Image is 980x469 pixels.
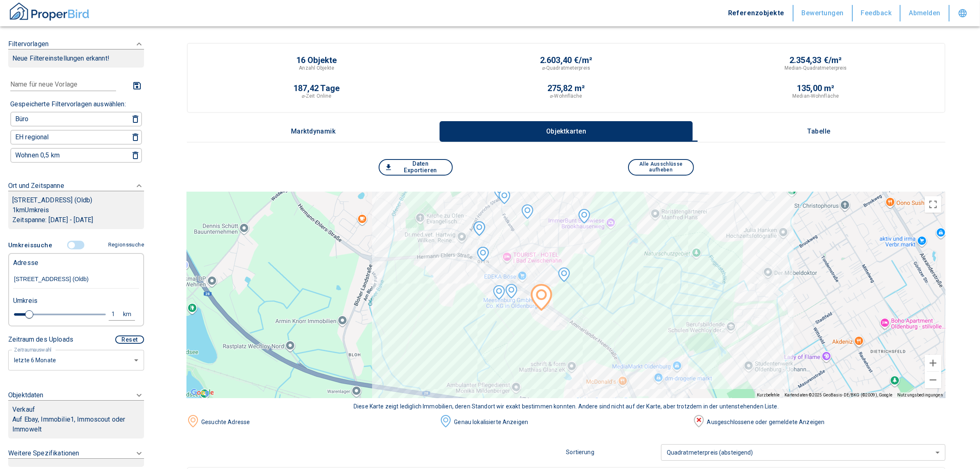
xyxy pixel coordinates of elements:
[15,116,29,122] p: Büro
[901,5,950,21] button: Abmelden
[693,415,705,427] img: image
[8,237,56,253] button: Umkreissuche
[798,128,840,135] p: Tabelle
[10,99,126,109] p: Gespeicherte Filtervorlagen auswählen:
[12,113,119,125] button: Büro
[8,31,144,76] div: FiltervorlagenNeue Filtereinstellungen erkannt!
[784,393,892,397] span: Kartendaten ©2025 GeoBasis-DE/BKG (©2009), Google
[187,415,199,427] img: image
[8,1,91,22] img: ProperBird Logo and Home Button
[12,195,140,205] p: [STREET_ADDRESS] (Oldb)
[189,387,216,398] a: Dieses Gebiet in Google Maps öffnen (in neuem Fenster)
[291,128,336,135] p: Marktdynamik
[12,415,140,434] p: Auf Ebay, Immobilie1, Immoscout oder Immowelt
[379,159,453,176] button: Daten Exportieren
[8,39,49,49] p: Filtervorlagen
[440,415,452,427] img: image
[12,215,140,225] p: Zeitspanne: [DATE] - [DATE]
[8,385,144,443] div: ObjektdatenVerkaufAuf Ebay, Immobilie1, Immoscout oder Immowelt
[897,393,943,397] a: Nutzungsbedingungen (wird in neuem Tab geöffnet)
[540,56,592,64] p: 2.603,40 €/m²
[12,405,35,415] p: Verkauf
[853,5,901,21] button: Feedback
[12,205,140,215] p: 1 km Umkreis
[8,173,144,237] div: Ort und Zeitspanne[STREET_ADDRESS] (Oldb)1kmUmkreisZeitspanne: [DATE] - [DATE]
[115,335,144,344] button: Reset
[542,64,590,72] p: ⌀-Quadratmeterpreis
[8,1,91,25] button: ProperBird Logo and Home Button
[15,134,49,141] p: EH regional
[8,349,144,371] div: letzte 6 Monate
[13,296,37,306] p: Umkreis
[12,150,119,161] button: Wohnen 0,5 km
[12,54,140,63] p: Neue Filtereinstellungen erkannt!
[545,128,587,135] p: Objektkarten
[757,392,780,398] button: Kurzbefehle
[452,418,692,427] div: Genau lokalisierte Anzeigen
[13,258,38,268] p: Adresse
[794,5,853,21] button: Bewertungen
[109,308,135,321] button: 1km
[784,64,847,72] p: Median-Quadratmeterpreis
[189,387,216,398] img: Google
[792,92,839,100] p: Median-Wohnfläche
[105,238,144,252] button: Regionssuche
[199,418,440,427] div: Gesuchte Adresse
[925,372,941,388] button: Verkleinern
[789,56,842,64] p: 2.354,33 €/m²
[547,84,585,92] p: 275,82 m²
[661,441,945,463] div: Quadratmeterpreis (absteigend)
[15,152,60,159] p: Wohnen 0,5 km
[299,64,334,72] p: Anzahl Objekte
[720,5,794,21] button: Referenzobjekte
[13,270,139,289] input: Adresse ändern
[187,121,945,142] div: wrapped label tabs example
[8,76,144,166] div: FiltervorlagenNeue Filtereinstellungen erkannt!
[566,448,661,457] p: Sortierung
[111,309,126,319] div: 1
[925,355,941,371] button: Vergrößern
[8,237,144,371] div: FiltervorlagenNeue Filtereinstellungen erkannt!
[8,390,44,400] p: Objektdaten
[187,402,945,411] div: Diese Karte zeigt lediglich Immobilien, deren Standort wir exakt bestimmen konnten. Andere sind n...
[126,309,133,319] div: km
[8,448,79,458] p: Weitere Spezifikationen
[628,159,694,176] button: Alle Ausschlüsse aufheben
[8,335,73,345] p: Zeitraum des Uploads
[293,84,340,92] p: 187,42 Tage
[8,181,64,191] p: Ort und Zeitspanne
[797,84,835,92] p: 135,00 m²
[296,56,337,64] p: 16 Objekte
[302,92,331,100] p: ⌀-Zeit Online
[925,196,941,213] button: Vollbildansicht ein/aus
[550,92,582,100] p: ⌀-Wohnfläche
[705,418,945,427] div: Ausgeschlossene oder gemeldete Anzeigen
[12,131,119,143] button: EH regional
